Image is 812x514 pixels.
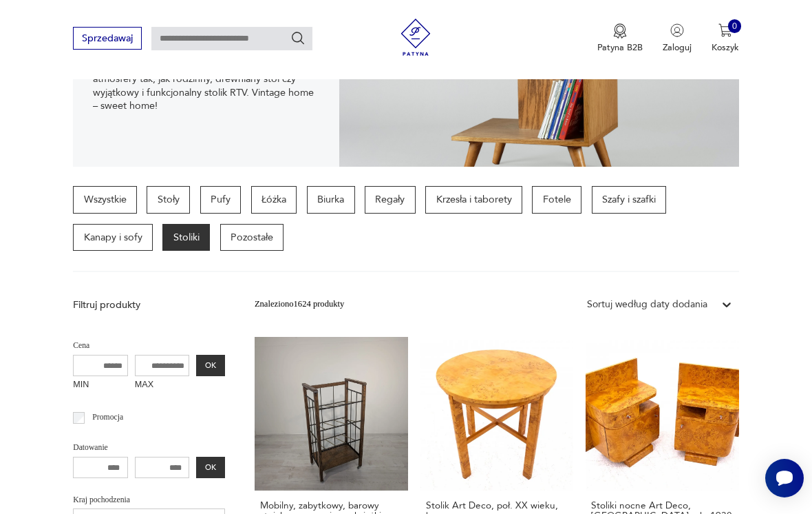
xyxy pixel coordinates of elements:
[73,27,141,50] button: Sprzedawaj
[712,23,739,54] button: 0Koszyk
[196,355,224,377] button: OK
[220,224,284,251] a: Pozostałe
[290,30,306,45] button: Szukaj
[307,186,355,214] a: Biurka
[73,376,128,395] label: MIN
[73,186,137,214] a: Wszystkie
[147,186,190,214] a: Stoły
[73,493,225,507] p: Kraj pochodzenia
[592,186,667,214] a: Szafy i szafki
[663,23,692,54] button: Zaloguj
[73,224,153,251] a: Kanapy i sofy
[255,298,344,311] div: Znaleziono 1624 produkty
[73,35,141,43] a: Sprzedawaj
[728,19,742,33] div: 0
[92,411,123,424] p: Promocja
[670,23,684,37] img: Ikonka użytkownika
[251,186,297,214] a: Łóżka
[597,23,643,54] a: Ikona medaluPatyna B2B
[73,441,225,455] p: Datowanie
[196,457,224,479] button: OK
[613,23,627,39] img: Ikona medalu
[597,41,643,54] p: Patyna B2B
[663,41,692,54] p: Zaloguj
[393,19,439,56] img: Patyna - sklep z meblami i dekoracjami vintage
[765,459,804,497] iframe: Smartsupp widget button
[425,186,522,214] a: Krzesła i taborety
[587,298,707,311] div: Sortuj według daty dodania
[73,339,225,353] p: Cena
[73,298,225,312] p: Filtruj produkty
[162,224,210,251] a: Stoliki
[712,41,739,54] p: Koszyk
[718,23,732,37] img: Ikona koszyka
[93,59,319,113] p: Nic nie zapewni sprzyjającej spotkaniom, przytulnej atmosfery tak, jak rodzinny, drewniany stół c...
[135,376,190,395] label: MAX
[365,186,416,214] a: Regały
[597,23,643,54] button: Patyna B2B
[200,186,242,214] a: Pufy
[532,186,581,214] a: Fotele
